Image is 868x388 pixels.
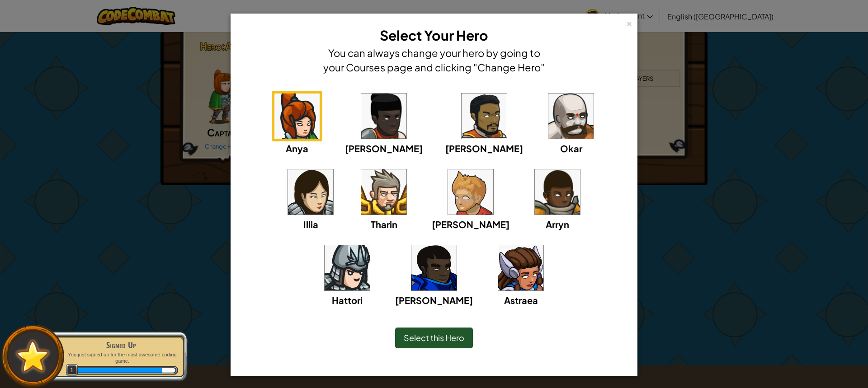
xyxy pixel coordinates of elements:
[546,219,569,230] span: Arryn
[448,169,493,215] img: portrait.png
[626,18,632,27] div: ×
[560,143,582,154] span: Okar
[498,245,543,290] img: portrait.png
[432,219,509,230] span: [PERSON_NAME]
[321,46,547,75] h4: You can always change your hero by going to your Courses page and clicking "Change Hero"
[64,351,178,365] p: You just signed up for the most awesome coding game.
[361,169,406,215] img: portrait.png
[361,93,406,139] img: portrait.png
[321,25,547,46] h3: Select Your Hero
[303,219,318,230] span: Illia
[404,332,464,343] span: Select this Hero
[12,336,53,376] img: default.png
[395,295,473,306] span: [PERSON_NAME]
[535,169,580,215] img: portrait.png
[274,93,320,139] img: portrait.png
[64,339,178,351] div: Signed Up
[371,219,397,230] span: Tharin
[345,143,423,154] span: [PERSON_NAME]
[445,143,523,154] span: [PERSON_NAME]
[286,143,308,154] span: Anya
[66,364,78,376] span: 1
[548,93,594,139] img: portrait.png
[411,245,457,290] img: portrait.png
[332,295,363,306] span: Hattori
[288,169,333,215] img: portrait.png
[504,295,538,306] span: Astraea
[325,245,370,290] img: portrait.png
[462,93,507,139] img: portrait.png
